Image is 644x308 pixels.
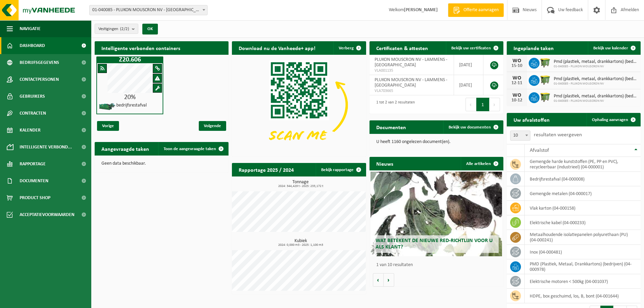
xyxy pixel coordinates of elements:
span: Toon de aangevraagde taken [164,147,216,151]
button: OK [142,24,158,34]
td: [DATE] [454,55,483,75]
span: 2024: 344,429 t - 2025: 233,172 t [235,185,366,188]
span: Vestigingen [98,24,129,34]
td: elektrische motoren < 500kg (04-001037) [525,274,641,289]
span: Dashboard [20,37,45,54]
td: metaalhoudende isolatiepanelen polyurethaan (PU) (04-000241) [525,230,641,245]
div: WO [510,58,524,64]
span: Bekijk uw certificaten [451,46,491,50]
span: Verberg [339,46,354,50]
span: VLA001135 [375,68,449,73]
count: (2/2) [120,27,129,31]
span: Pmd (plastiek, metaal, drankkartons) (bedrijven) [554,59,637,65]
span: Volgende [199,121,226,131]
span: PLUKON MOUSCRON NV - LAMMENS - [GEOGRAPHIC_DATA] [375,77,447,88]
a: Bekijk uw kalender [588,41,640,55]
td: vlak karton (04-000158) [525,201,641,215]
span: Rapportage [20,156,46,172]
button: Vorige [373,273,384,287]
div: 20% [97,94,163,101]
span: VLA703665 [375,88,449,94]
span: 01-040085 - PLUKON MOUSCRON NV - MOESKROEN [90,5,207,15]
span: Product Shop [20,189,50,206]
a: Bekijk rapportage [316,163,365,176]
span: 10 [510,131,530,141]
span: Bedrijfsgegevens [20,54,59,71]
span: Intelligente verbond... [20,139,72,156]
h2: Documenten [369,120,413,134]
div: 1 tot 2 van 2 resultaten [373,97,415,112]
h4: bedrijfsrestafval [116,103,147,108]
button: 1 [476,98,490,111]
button: Verberg [333,41,365,55]
h2: Intelligente verbonden containers [95,41,229,54]
div: WO [510,93,524,98]
strong: [PERSON_NAME] [404,7,438,13]
div: 12-11 [510,81,524,86]
h3: Kubiek [235,239,366,247]
button: Vestigingen(2/2) [95,24,138,34]
h2: Ingeplande taken [507,41,560,54]
span: 01-040085 - PLUKON MOUSCRON NV [554,99,637,103]
span: Bekijk uw documenten [449,125,491,129]
h2: Aangevraagde taken [95,142,156,155]
span: Contracten [20,105,46,122]
span: 01-040085 - PLUKON MOUSCRON NV [554,82,637,86]
p: 1 van 10 resultaten [376,263,500,267]
a: Toon de aangevraagde taken [158,142,228,156]
span: 10 [510,131,530,140]
img: Download de VHEPlus App [232,55,366,155]
h2: Nieuws [369,157,400,170]
span: 2024: 0,000 m3 - 2025: 1,100 m3 [235,243,366,247]
span: Offerte aanvragen [462,7,500,14]
h1: Z20.606 [98,56,162,63]
img: HK-XZ-20-GN-03 [99,102,116,111]
span: 01-040085 - PLUKON MOUSCRON NV - MOESKROEN [89,5,208,15]
h2: Download nu de Vanheede+ app! [232,41,322,54]
label: resultaten weergeven [534,132,582,138]
p: U heeft 1160 ongelezen document(en). [376,140,497,144]
td: bedrijfsrestafval (04-000008) [525,172,641,186]
span: Pmd (plastiek, metaal, drankkartons) (bedrijven) [554,94,637,99]
td: gemengde harde kunststoffen (PE, PP en PVC), recycleerbaar (industrieel) (04-000001) [525,157,641,172]
button: Previous [466,98,476,111]
img: WB-1100-HPE-GN-50 [540,57,551,68]
a: Bekijk uw certificaten [446,41,503,55]
h3: Tonnage [235,180,366,188]
img: WB-1100-HPE-GN-50 [540,91,551,103]
span: Contactpersonen [20,71,59,88]
a: Alle artikelen [461,157,503,170]
a: Offerte aanvragen [448,3,504,17]
td: gemengde metalen (04-000017) [525,186,641,201]
img: WB-1100-HPE-GN-50 [540,74,551,86]
td: inox (04-000481) [525,245,641,259]
span: 01-040085 - PLUKON MOUSCRON NV [554,65,637,69]
span: Vorige [97,121,119,131]
td: [DATE] [454,75,483,95]
div: WO [510,75,524,81]
span: Bekijk uw kalender [593,46,628,50]
span: Acceptatievoorwaarden [20,206,74,223]
span: Navigatie [20,20,41,37]
td: HDPE, box geschuimd, los, B, bont (04-001644) [525,289,641,303]
h2: Certificaten & attesten [369,41,435,54]
a: Bekijk uw documenten [443,120,503,134]
h2: Uw afvalstoffen [507,113,556,126]
span: Gebruikers [20,88,45,105]
h2: Rapportage 2025 / 2024 [232,163,301,176]
button: Next [490,98,500,111]
span: Kalender [20,122,41,139]
td: PMD (Plastiek, Metaal, Drankkartons) (bedrijven) (04-000978) [525,259,641,274]
span: Afvalstof [530,148,549,153]
span: Documenten [20,172,48,189]
span: PLUKON MOUSCRON NV - LAMMENS - [GEOGRAPHIC_DATA] [375,57,447,68]
p: Geen data beschikbaar. [101,161,222,166]
a: Ophaling aanvragen [587,113,640,126]
td: elektrische kabel (04-000233) [525,215,641,230]
button: Volgende [384,273,394,287]
div: 15-10 [510,64,524,68]
a: Wat betekent de nieuwe RED-richtlijn voor u als klant? [371,172,502,256]
span: Wat betekent de nieuwe RED-richtlijn voor u als klant? [376,238,493,250]
span: Ophaling aanvragen [592,118,628,122]
span: Pmd (plastiek, metaal, drankkartons) (bedrijven) [554,76,637,82]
